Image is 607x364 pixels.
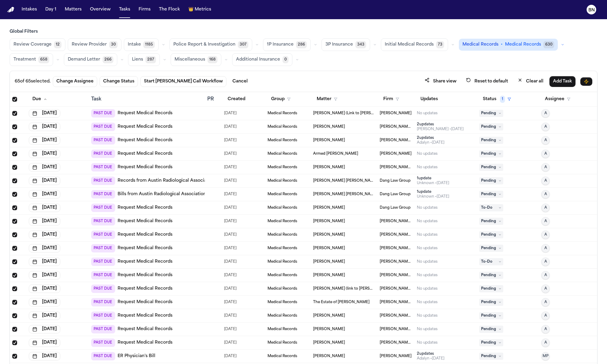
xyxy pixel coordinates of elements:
[544,300,547,305] span: A
[128,42,141,48] span: Intake
[313,138,345,143] span: Janice Shamp
[313,165,345,170] span: Calvin Vernon
[29,231,60,239] button: [DATE]
[541,312,550,320] button: A
[268,246,297,251] span: Medical Records
[91,177,115,185] span: PAST DUE
[541,352,550,360] button: MP
[380,205,411,210] span: Dang Law Group
[29,339,60,347] button: [DATE]
[224,177,237,185] span: 5/20/2025, 6:13:58 PM
[380,111,411,116] span: David Lopez
[417,165,438,170] div: No updates
[421,76,460,87] button: Share view
[385,42,434,48] span: Initial Medical Records
[118,259,172,265] a: Request Medical Records
[541,94,574,105] button: Assignee
[118,353,155,359] a: ER Physician's Bill
[541,244,550,252] button: A
[380,232,412,237] span: Romanow Law Group
[232,53,292,66] button: Additional Insurance0
[296,41,307,48] span: 286
[541,136,550,145] button: A
[224,217,237,225] span: 8/7/2025, 11:21:48 PM
[72,42,107,48] span: Review Provider
[29,217,60,225] button: [DATE]
[479,326,503,333] span: Pending
[118,205,172,211] a: Request Medical Records
[118,110,172,116] a: Request Medical Records
[313,219,345,224] span: Shawn Yang
[12,313,17,318] span: Select row
[380,192,411,197] span: Dang Law Group
[224,150,237,158] span: 8/10/2025, 11:48:36 AM
[544,259,547,264] span: A
[580,77,592,86] button: Immediate Task
[417,94,441,105] button: Updates
[543,41,554,48] span: 630
[157,4,182,15] a: The Flock
[313,259,345,264] span: Krystal Tenney
[479,258,503,265] span: To-Do
[118,340,172,346] a: Request Medical Records
[479,94,515,105] button: Status1
[541,258,550,266] button: A
[10,29,597,35] h3: Global Filters
[541,217,550,225] button: A
[12,192,17,197] span: Select row
[514,76,547,87] button: Clear all
[541,298,550,306] button: A
[479,353,503,360] span: Pending
[541,123,550,131] button: A
[118,124,172,130] a: Request Medical Records
[224,136,237,145] span: 7/25/2025, 5:00:22 PM
[91,204,115,212] span: PAST DUE
[12,340,17,345] span: Select row
[541,190,550,198] button: A
[380,246,412,251] span: Romanow Law Group
[7,7,14,13] img: Finch Logo
[19,4,39,15] button: Intakes
[544,151,547,156] span: A
[91,123,115,131] span: PAST DUE
[544,111,547,116] span: A
[7,7,14,13] a: Home
[417,176,449,181] div: 1 update
[118,137,172,143] a: Request Medical Records
[103,56,113,63] span: 266
[175,57,205,63] span: Miscellaneous
[313,124,345,129] span: Janice Shamp
[417,140,444,145] div: Last updated by Adalyn at 9/3/2025, 11:34:05 AM
[268,111,297,116] span: Medical Records
[541,109,550,118] button: A
[541,163,550,172] button: A
[91,231,115,239] span: PAST DUE
[268,94,294,105] button: Group
[91,96,202,103] div: Task
[501,42,503,48] span: •
[541,271,550,279] button: A
[436,41,444,48] span: 73
[88,4,113,15] button: Overview
[479,339,503,346] span: Pending
[313,111,375,116] span: Cecilia Sabina Guerrero (Link to Liliana Cabrera de Guerrero)
[128,53,160,66] button: Liens287
[29,285,60,293] button: [DATE]
[541,150,550,158] button: A
[417,259,438,264] div: No updates
[171,53,221,66] button: Miscellaneous168
[313,151,358,156] span: Armed Barkley
[224,190,237,198] span: 5/20/2025, 6:13:58 PM
[479,191,503,198] span: Pending
[479,299,503,306] span: Pending
[544,205,547,210] span: A
[541,325,550,333] button: A
[12,246,17,251] span: Select row
[268,192,297,197] span: Medical Records
[268,151,297,156] span: Medical Records
[417,246,438,251] div: No updates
